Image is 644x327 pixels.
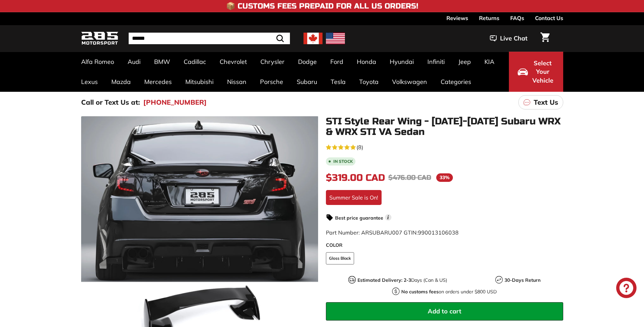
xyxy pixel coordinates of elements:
[335,215,383,221] strong: Best price guarantee
[326,302,563,321] button: Add to cart
[326,172,385,184] span: $319.00 CAD
[518,95,563,109] a: Text Us
[357,277,411,283] strong: Estimated Delivery: 2-3
[510,12,524,24] a: FAQs
[434,72,478,92] a: Categories
[383,52,421,72] a: Hyundai
[105,72,137,92] a: Mazda
[418,229,459,236] span: 990013106038
[479,12,499,24] a: Returns
[74,52,121,72] a: Alfa Romeo
[478,52,501,72] a: KIA
[253,72,290,92] a: Porsche
[531,59,554,85] span: Select Your Vehicle
[326,242,563,249] label: COLOR
[326,116,563,137] h1: STI Style Rear Wing - [DATE]-[DATE] Subaru WRX & WRX STI VA Sedan
[509,52,563,92] button: Select Your Vehicle
[81,31,118,47] img: Logo_285_Motorsport_areodynamics_components
[452,52,478,72] a: Jeep
[290,72,324,92] a: Subaru
[421,52,452,72] a: Infiniti
[481,30,536,47] button: Live Chat
[291,52,324,72] a: Dodge
[536,27,554,50] a: Cart
[500,34,528,43] span: Live Chat
[226,2,418,10] h4: 📦 Customs Fees Prepaid for All US Orders!
[121,52,147,72] a: Audi
[147,52,177,72] a: BMW
[177,52,213,72] a: Cadillac
[401,288,497,295] p: on orders under $800 USD
[74,72,105,92] a: Lexus
[350,52,383,72] a: Honda
[357,277,447,284] p: Days (Can & US)
[324,52,350,72] a: Ford
[352,72,385,92] a: Toyota
[436,173,453,182] span: 33%
[324,72,352,92] a: Tesla
[535,12,563,24] a: Contact Us
[614,278,639,300] inbox-online-store-chat: Shopify online store chat
[326,229,459,236] span: Part Number: ARSUBARU007 GTIN:
[428,307,461,315] span: Add to cart
[254,52,291,72] a: Chrysler
[356,143,363,151] span: (8)
[326,142,563,151] a: 4.6 rating (8 votes)
[213,52,254,72] a: Chevrolet
[220,72,253,92] a: Nissan
[385,214,391,221] span: i
[388,173,431,182] span: $476.00 CAD
[129,33,290,44] input: Search
[137,72,179,92] a: Mercedes
[143,97,207,107] a: [PHONE_NUMBER]
[534,97,558,107] p: Text Us
[333,159,353,163] b: In stock
[504,277,540,283] strong: 30-Days Return
[81,97,140,107] p: Call or Text Us at:
[401,289,439,295] strong: No customs fees
[385,72,434,92] a: Volkswagen
[179,72,220,92] a: Mitsubishi
[446,12,468,24] a: Reviews
[326,190,382,205] div: Summer Sale is On!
